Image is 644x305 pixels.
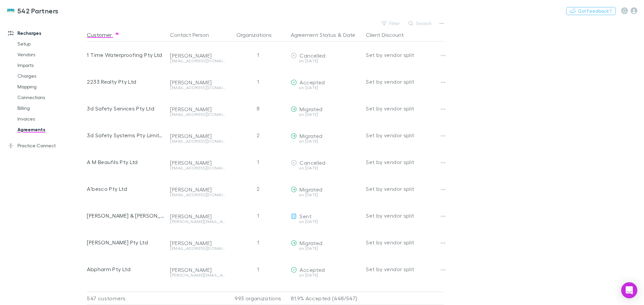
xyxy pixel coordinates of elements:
div: 1 [228,149,288,175]
div: [EMAIL_ADDRESS][DOMAIN_NAME] [170,246,225,250]
a: Recharges [1,28,91,39]
div: Set by vendor split [366,95,444,122]
div: [EMAIL_ADDRESS][DOMAIN_NAME] [170,59,225,63]
div: [PERSON_NAME] [170,159,225,166]
div: Open Intercom Messenger [621,282,637,298]
button: Got Feedback? [566,7,616,15]
span: Migrated [300,106,322,112]
div: on [DATE] [291,220,361,224]
div: 1 Time Waterproofing Pty Ltd [87,42,165,68]
img: 542 Partners's Logo [7,7,15,15]
button: Agreement Status [291,28,336,42]
span: Migrated [300,240,322,246]
div: on [DATE] [291,273,361,277]
button: Customer [87,28,120,42]
div: on [DATE] [291,139,361,143]
div: & [291,28,361,42]
div: 3d Safety Services Pty Ltd [87,95,165,122]
div: 2 [228,175,288,202]
div: 1 [228,202,288,229]
div: [PERSON_NAME] [170,106,225,112]
span: Sent [300,213,311,219]
div: [PERSON_NAME] Pty Ltd [87,229,165,256]
span: Cancelled [300,52,325,59]
div: 1 [228,68,288,95]
a: Charges [11,71,91,81]
div: [PERSON_NAME][EMAIL_ADDRESS][DOMAIN_NAME] [170,273,225,277]
p: 81.9% Accepted (448/547) [291,292,361,305]
div: [PERSON_NAME][EMAIL_ADDRESS][DOMAIN_NAME] [170,220,225,224]
div: Set by vendor split [366,229,444,256]
a: Imports [11,60,91,71]
div: 2233 Realty Pty Ltd [87,68,165,95]
div: 1 [228,42,288,68]
div: [EMAIL_ADDRESS][DOMAIN_NAME] [170,193,225,197]
div: 1 [228,229,288,256]
div: Set by vendor split [366,122,444,149]
span: Accepted [300,79,325,85]
span: Accepted [300,266,325,273]
button: Organizations [236,28,280,42]
div: 547 customers [87,292,167,305]
h3: 542 Partners [17,7,59,15]
div: [PERSON_NAME] [170,79,225,86]
div: 3d Safety Systems Pty Limited [87,122,165,149]
div: on [DATE] [291,59,361,63]
a: Invoices [11,113,91,124]
div: [EMAIL_ADDRESS][DOMAIN_NAME] [170,112,225,117]
div: [EMAIL_ADDRESS][DOMAIN_NAME] [170,86,225,90]
a: Vendors [11,49,91,60]
a: Agreements [11,124,91,135]
div: Set by vendor split [366,256,444,283]
div: on [DATE] [291,86,361,90]
div: [PERSON_NAME] [170,240,225,246]
div: A M Beaufils Pty Ltd [87,149,165,175]
button: Client Discount [366,28,412,42]
div: [PERSON_NAME] [170,266,225,273]
div: 993 organizations [228,292,288,305]
div: on [DATE] [291,246,361,250]
div: [EMAIL_ADDRESS][DOMAIN_NAME] [170,139,225,143]
div: Set by vendor split [366,202,444,229]
a: Practice Connect [1,140,91,151]
div: Abpharm Pty Ltd [87,256,165,283]
button: Contact Person [170,28,217,42]
a: Mapping [11,81,91,92]
div: A'besco Pty Ltd [87,175,165,202]
div: [PERSON_NAME] [170,133,225,139]
div: Set by vendor split [366,68,444,95]
div: [PERSON_NAME] & [PERSON_NAME] [87,202,165,229]
a: Billing [11,103,91,113]
span: Migrated [300,133,322,139]
span: Cancelled [300,159,325,166]
button: Filter [378,19,404,27]
div: [PERSON_NAME] [170,186,225,193]
span: Migrated [300,186,322,193]
div: on [DATE] [291,166,361,170]
a: 542 Partners [3,3,63,19]
div: [PERSON_NAME] [170,213,225,220]
a: Setup [11,39,91,49]
div: on [DATE] [291,193,361,197]
div: 1 [228,256,288,283]
div: Set by vendor split [366,149,444,175]
div: on [DATE] [291,112,361,117]
div: 2 [228,122,288,149]
div: [EMAIL_ADDRESS][DOMAIN_NAME] [170,166,225,170]
a: Connections [11,92,91,103]
div: 8 [228,95,288,122]
div: Set by vendor split [366,175,444,202]
button: Date [343,28,355,42]
button: Search [405,19,436,27]
div: Set by vendor split [366,42,444,68]
div: [PERSON_NAME] [170,52,225,59]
